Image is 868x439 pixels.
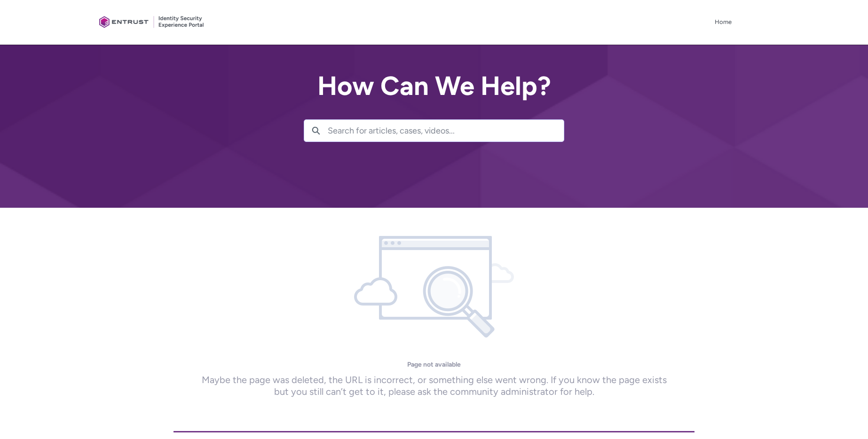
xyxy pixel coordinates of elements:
input: Search for articles, cases, videos... [328,120,564,141]
h4: Page not available [407,361,461,369]
a: Home [712,15,734,29]
img: illustration-page-not-found.png [343,236,525,338]
h2: How Can We Help? [304,71,564,101]
p: Maybe the page was deleted, the URL is incorrect, or something else went wrong. If you know the p... [193,374,675,398]
button: User Profile [772,20,773,23]
button: Search [304,120,328,141]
